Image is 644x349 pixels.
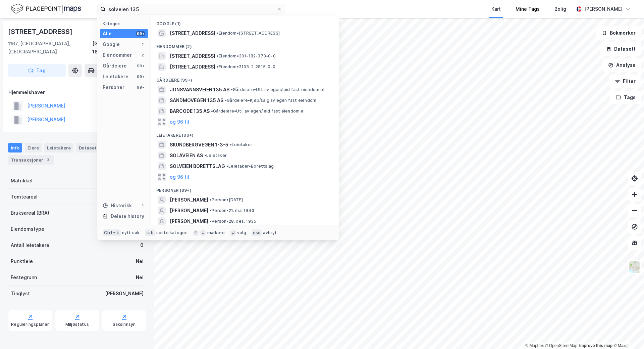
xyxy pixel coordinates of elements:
button: Tags [610,91,641,104]
div: 99+ [136,85,145,90]
div: Kategori [103,21,148,26]
button: Filter [609,75,641,88]
a: Mapbox [525,343,544,348]
div: Tomteareal [11,193,38,201]
div: Historikk [103,202,132,210]
div: [PERSON_NAME] [584,5,623,13]
img: Z [628,261,641,273]
div: Transaksjoner [8,155,54,165]
span: • [231,87,233,92]
span: SKUNDBERGVEGEN 1-3-5 [170,141,228,149]
span: • [217,53,219,58]
button: Datasett [600,42,641,56]
span: Eiendom • 3103-2-2815-0-0 [217,64,275,70]
div: Google (1) [151,16,339,28]
div: 1167, [GEOGRAPHIC_DATA], [GEOGRAPHIC_DATA] [8,40,92,56]
div: avbryt [263,230,277,235]
div: Tinglyst [11,290,30,298]
div: Matrikkel [11,177,33,185]
span: Person • 28. des. 1935 [210,219,256,224]
a: Improve this map [579,343,612,348]
span: • [226,164,228,169]
div: Antall leietakere [11,241,49,249]
div: Alle [103,30,112,38]
span: Leietaker [230,142,252,147]
span: • [210,219,212,224]
span: [STREET_ADDRESS] [170,63,215,71]
button: og 96 til [170,118,189,126]
a: OpenStreetMap [545,343,578,348]
div: Miljøstatus [65,322,89,327]
div: Bruksareal (BRA) [11,209,49,217]
span: Gårdeiere • Kjøp/salg av egen fast eiendom [225,98,316,103]
span: BARCODE 135 AS [170,107,210,115]
span: Leietaker [204,153,227,158]
div: [GEOGRAPHIC_DATA], 182/373 [92,40,146,56]
div: Mine Tags [516,5,540,13]
span: JONSVANNSVEIEN 135 AS [170,86,229,94]
input: Søk på adresse, matrikkel, gårdeiere, leietakere eller personer [106,4,277,14]
div: tab [145,229,155,236]
button: og 96 til [170,173,189,181]
span: • [210,208,212,213]
div: Delete history [111,212,144,220]
div: Eiere [25,143,42,152]
span: Gårdeiere • Utl. av egen/leid fast eiendom el. [211,108,306,114]
div: 99+ [136,63,145,69]
span: SANDMOVEGEN 135 AS [170,96,223,104]
div: 2 [140,52,145,58]
div: neste kategori [156,230,188,235]
iframe: Chat Widget [610,317,644,349]
span: Gårdeiere • Utl. av egen/leid fast eiendom el. [231,87,325,92]
div: Festegrunn [11,273,37,281]
img: logo.f888ab2527a4732fd821a326f86c7f29.svg [11,3,81,15]
span: SOLAVEIEN AS [170,151,203,160]
span: • [217,64,219,69]
div: Eiendomstype [11,225,44,233]
div: 1 [140,42,145,47]
div: Google [103,40,120,48]
span: SOLVEIEN BORETTSLAG [170,162,225,170]
div: Reguleringsplaner [11,322,49,327]
div: Gårdeiere (99+) [151,72,339,84]
div: esc [252,229,262,236]
div: [PERSON_NAME] [105,290,144,298]
span: • [217,31,219,36]
span: • [211,108,213,114]
div: 0 [140,241,144,249]
div: [STREET_ADDRESS] [8,26,74,37]
button: Analyse [602,58,641,72]
span: • [210,197,212,202]
span: [STREET_ADDRESS] [170,52,215,60]
span: Leietaker • Borettslag [226,164,274,169]
div: velg [237,230,246,235]
div: 99+ [136,31,145,36]
div: Nei [136,273,144,281]
span: Eiendom • 301-182-373-0-0 [217,53,276,59]
div: Personer (99+) [151,182,339,194]
div: Leietakere [103,73,128,81]
div: Gårdeiere [103,62,127,70]
span: • [225,98,227,103]
div: Leietakere (99+) [151,127,339,139]
div: Bolig [554,5,566,13]
div: Eiendommer (2) [151,39,339,51]
div: Ctrl + k [103,229,121,236]
div: markere [207,230,225,235]
div: nytt søk [122,230,140,235]
span: • [230,142,232,147]
div: Hjemmelshaver [8,88,146,96]
span: Person • 21. mai 1943 [210,208,254,213]
div: 99+ [136,74,145,79]
button: Tag [8,64,66,77]
div: Info [8,143,22,152]
div: Kart [491,5,501,13]
span: [STREET_ADDRESS] [170,29,215,37]
div: 1 [140,203,145,208]
span: [PERSON_NAME] [170,217,208,225]
div: Nei [136,257,144,265]
div: Datasett [76,143,101,152]
div: Saksinnsyn [113,322,136,327]
span: [PERSON_NAME] [170,196,208,204]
